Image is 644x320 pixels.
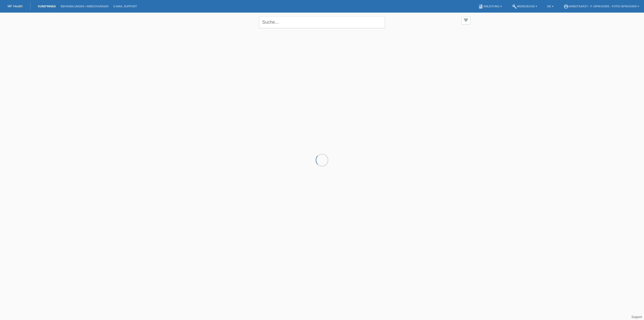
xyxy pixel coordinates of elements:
[631,315,642,319] a: Support
[259,16,385,28] input: Suche...
[478,4,483,9] i: book
[563,4,569,9] i: account_circle
[58,5,111,8] a: Behandlungen / Abbuchungen
[561,5,641,8] a: account_circleArbeitsarzt - F. Ispikoudis - Fotis Ispikoudis ▾
[509,5,540,8] a: buildWerkzeuge ▾
[8,4,23,8] a: MF Health
[476,5,504,8] a: bookAnleitung ▾
[545,5,556,8] a: DE ▾
[463,17,469,23] i: filter_list
[512,4,517,9] i: build
[35,5,58,8] a: Kund*innen
[111,5,140,8] a: E-Mail Support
